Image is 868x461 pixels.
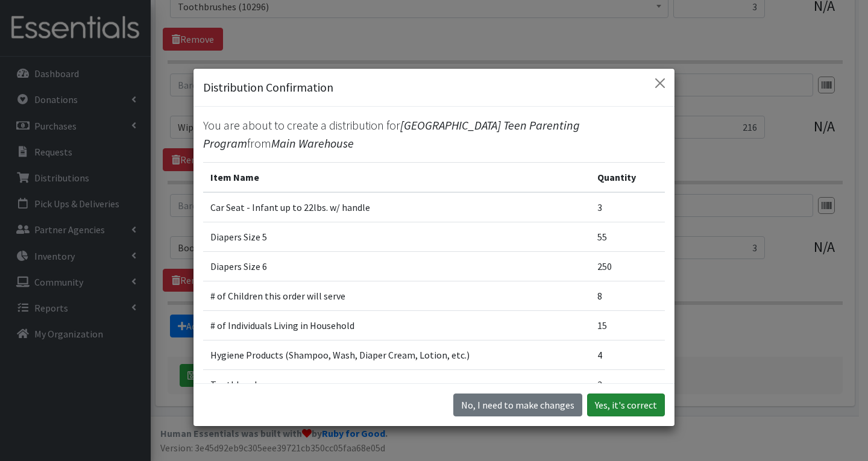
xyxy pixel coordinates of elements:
[203,311,590,340] td: # of Individuals Living in Household
[453,394,582,416] button: No I need to make changes
[271,136,354,151] span: Main Warehouse
[203,222,590,252] td: Diapers Size 5
[203,192,590,222] td: Car Seat - Infant up to 22lbs. w/ handle
[203,252,590,281] td: Diapers Size 6
[590,311,665,340] td: 15
[203,370,590,400] td: Toothbrushes
[203,281,590,311] td: # of Children this order will serve
[590,340,665,370] td: 4
[587,394,665,416] button: Yes, it's correct
[650,74,670,93] button: Close
[590,252,665,281] td: 250
[590,281,665,311] td: 8
[203,116,665,152] p: You are about to create a distribution for from
[203,340,590,370] td: Hygiene Products (Shampoo, Wash, Diaper Cream, Lotion, etc.)
[590,163,665,193] th: Quantity
[203,78,333,96] h5: Distribution Confirmation
[590,222,665,252] td: 55
[590,370,665,400] td: 3
[590,192,665,222] td: 3
[203,163,590,193] th: Item Name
